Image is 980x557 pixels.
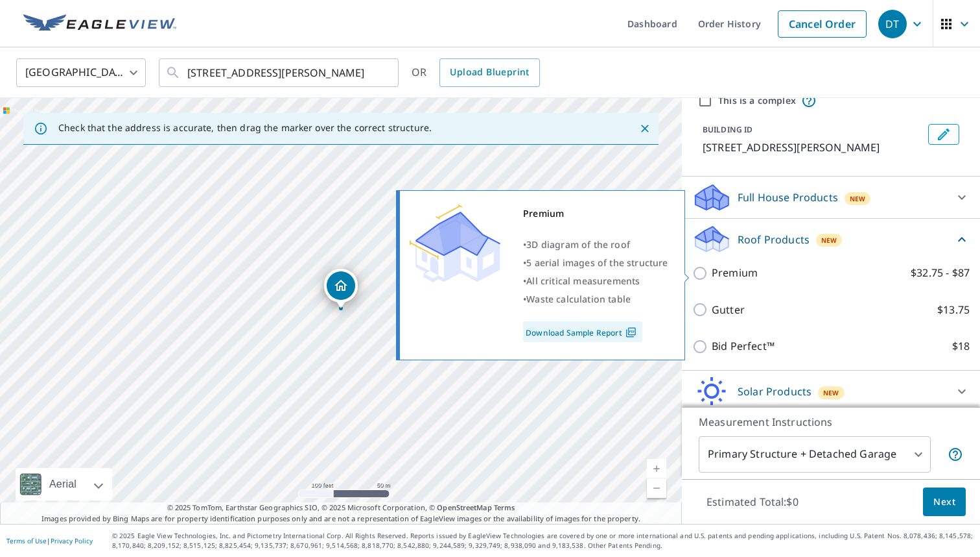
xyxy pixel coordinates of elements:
p: Full House Products [738,190,838,205]
div: Full House ProductsNew [692,182,970,213]
img: Premium [410,204,500,282]
div: Aerial [16,468,112,501]
p: Roof Products [738,232,810,247]
div: [GEOGRAPHIC_DATA] [16,55,146,91]
div: Roof ProductsNew [692,224,970,254]
img: Pdf Icon [622,327,640,338]
div: Solar ProductsNew [692,376,970,407]
div: OR [412,58,540,87]
div: Aerial [45,468,80,501]
div: • [523,290,668,308]
p: Estimated Total: $0 [696,488,809,516]
span: Next [933,494,955,510]
a: Privacy Policy [51,536,93,545]
span: 5 aerial images of the structure [526,256,668,269]
span: Waste calculation table [526,293,631,305]
span: Your report will include the primary structure and a detached garage if one exists. [948,447,963,462]
p: Solar Products [738,384,811,399]
p: [STREET_ADDRESS][PERSON_NAME] [703,140,923,155]
span: © 2025 TomTom, Earthstar Geographics SIO, © 2025 Microsoft Corporation, © [167,502,515,514]
div: • [523,254,668,272]
div: Premium [523,204,668,223]
div: DT [878,10,907,38]
div: Dropped pin, building 1, Residential property, 1136 Fred Cir Anchorage, AK 99515 [324,269,358,309]
a: Download Sample Report [523,321,642,342]
p: $32.75 - $87 [911,265,970,281]
a: OpenStreetMap [437,502,491,512]
span: New [823,388,839,398]
a: Current Level 17, Zoom Out [647,478,666,498]
p: Measurement Instructions [699,414,963,430]
p: Check that the address is accurate, then drag the marker over the correct structure. [58,122,432,134]
span: Upload Blueprint [450,64,529,80]
p: Bid Perfect™ [712,338,775,354]
p: BUILDING ID [703,124,752,135]
p: © 2025 Eagle View Technologies, Inc. and Pictometry International Corp. All Rights Reserved. Repo... [112,531,974,551]
button: Close [636,120,653,137]
span: 3D diagram of the roof [526,238,630,251]
p: $18 [952,338,970,354]
div: • [523,272,668,290]
p: | [6,537,93,545]
span: All critical measurements [526,275,640,287]
a: Terms of Use [6,536,47,545]
button: Edit building 1 [928,124,959,145]
p: $13.75 [937,302,970,318]
div: • [523,236,668,254]
div: Primary Structure + Detached Garage [699,436,931,473]
a: Current Level 17, Zoom In [647,459,666,478]
span: New [821,235,837,245]
a: Cancel Order [778,10,867,38]
span: New [850,193,866,204]
input: Search by address or latitude-longitude [187,55,372,91]
label: This is a complex [718,94,796,107]
p: Gutter [712,302,745,318]
p: Premium [712,265,758,281]
img: EV Logo [23,14,176,34]
button: Next [923,488,966,517]
a: Terms [494,502,515,512]
a: Upload Blueprint [439,58,539,87]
